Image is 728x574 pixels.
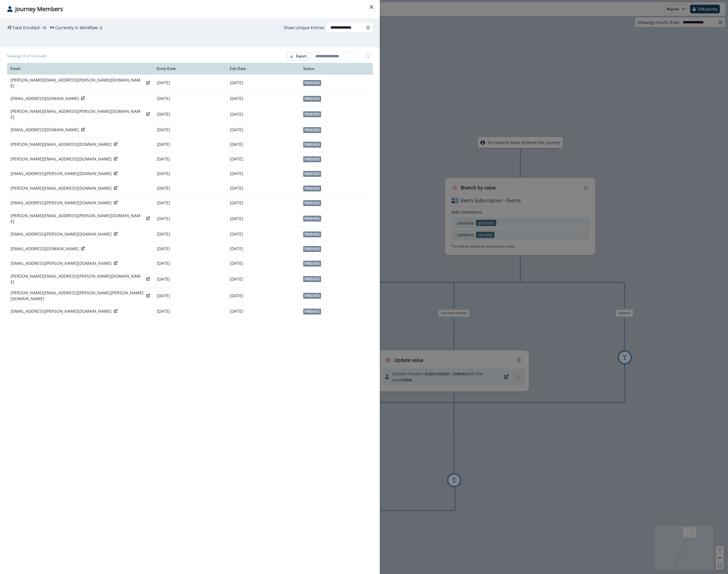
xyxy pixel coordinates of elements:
p: [DATE] [230,171,296,177]
span: Finished [303,186,321,191]
p: [PERSON_NAME][EMAIL_ADDRESS][PERSON_NAME][DOMAIN_NAME] [11,273,144,285]
p: [DATE] [230,200,296,206]
span: Finished [303,261,321,267]
span: Finished [303,127,321,133]
p: [DATE] [157,246,223,252]
h1: Showing 16 of 16 results [7,54,47,58]
p: 0 [100,25,102,31]
p: Total Enrolled: [12,25,41,31]
span: Finished [303,171,321,177]
p: Journey Members [15,5,63,13]
p: [EMAIL_ADDRESS][PERSON_NAME][DOMAIN_NAME] [11,308,112,314]
div: Entry Date [157,66,223,71]
p: [EMAIL_ADDRESS][PERSON_NAME][DOMAIN_NAME] [11,231,112,237]
p: Export [296,54,306,58]
span: Finished [303,231,321,237]
p: [DATE] [157,111,223,117]
button: Close [367,2,376,12]
span: Finished [303,309,321,314]
p: [EMAIL_ADDRESS][DOMAIN_NAME] [11,127,79,133]
p: [DATE] [230,246,296,252]
p: [PERSON_NAME][EMAIL_ADDRESS][PERSON_NAME][PERSON_NAME][DOMAIN_NAME] [11,290,144,302]
p: [DATE] [157,80,223,86]
p: [DATE] [157,156,223,162]
p: [EMAIL_ADDRESS][DOMAIN_NAME] [11,96,79,101]
p: [DATE] [230,80,296,86]
p: [PERSON_NAME][EMAIL_ADDRESS][DOMAIN_NAME] [11,185,112,191]
p: 16 [42,25,46,31]
span: Finished [303,156,321,162]
p: [DATE] [230,276,296,282]
p: [DATE] [230,111,296,117]
p: [PERSON_NAME][EMAIL_ADDRESS][PERSON_NAME][DOMAIN_NAME] [11,108,144,120]
p: [DATE] [157,200,223,206]
span: Finished [303,200,321,206]
button: Export [287,52,309,61]
p: [EMAIL_ADDRESS][DOMAIN_NAME] [11,246,79,252]
p: [EMAIL_ADDRESS][PERSON_NAME][DOMAIN_NAME] [11,200,112,206]
span: Finished [303,111,321,117]
p: [DATE] [230,260,296,266]
div: Status [303,66,369,71]
span: Finished [303,246,321,252]
p: [PERSON_NAME][EMAIL_ADDRESS][DOMAIN_NAME] [11,156,112,162]
span: Finished [303,276,321,282]
p: [DATE] [157,231,223,237]
div: Exit Date [230,66,296,71]
p: [DATE] [157,308,223,314]
p: [DATE] [157,141,223,147]
p: Show Unique Entries [284,25,325,31]
p: [DATE] [157,185,223,191]
p: [PERSON_NAME][EMAIL_ADDRESS][DOMAIN_NAME] [11,141,112,147]
span: Finished [303,96,321,102]
p: [DATE] [157,171,223,177]
p: [PERSON_NAME][EMAIL_ADDRESS][PERSON_NAME][DOMAIN_NAME] [11,213,144,224]
p: [DATE] [157,260,223,266]
div: Email [11,66,150,71]
p: [DATE] [230,127,296,133]
p: [DATE] [157,216,223,222]
p: [DATE] [230,293,296,299]
p: Currently in Workflow: [55,25,99,31]
p: [PERSON_NAME][EMAIL_ADDRESS][PERSON_NAME][DOMAIN_NAME] [11,77,144,89]
p: [DATE] [230,308,296,314]
p: [DATE] [230,141,296,147]
span: Finished [303,80,321,86]
p: [EMAIL_ADDRESS][PERSON_NAME][DOMAIN_NAME] [11,260,112,266]
p: [DATE] [157,96,223,101]
p: [DATE] [230,96,296,101]
p: [DATE] [230,156,296,162]
p: [DATE] [157,293,223,299]
p: [DATE] [157,276,223,282]
span: Finished [303,142,321,148]
span: Finished [303,216,321,222]
p: [EMAIL_ADDRESS][PERSON_NAME][DOMAIN_NAME] [11,171,112,177]
p: [DATE] [230,185,296,191]
p: [DATE] [230,216,296,222]
span: Finished [303,293,321,299]
p: [DATE] [157,127,223,133]
p: [DATE] [230,231,296,237]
